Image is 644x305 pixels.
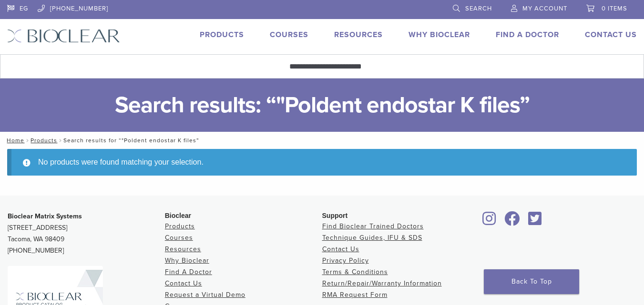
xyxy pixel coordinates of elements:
a: Find Bioclear Trained Doctors [322,222,424,230]
a: Technique Guides, IFU & SDS [322,234,422,242]
a: Contact Us [165,279,202,287]
a: Products [31,137,57,144]
a: RMA Request Form [322,291,388,299]
span: My Account [522,5,567,12]
a: Courses [270,30,308,39]
a: Resources [334,30,383,39]
a: Bioclear [525,217,545,226]
a: Privacy Policy [322,256,369,265]
a: Return/Repair/Warranty Information [322,279,442,287]
a: Bioclear [501,217,523,226]
a: Bioclear [479,217,499,226]
a: Resources [165,245,201,253]
strong: Bioclear Matrix Systems [8,212,82,220]
p: [STREET_ADDRESS] Tacoma, WA 98409 [PHONE_NUMBER] [8,211,165,256]
a: Request a Virtual Demo [165,291,245,299]
a: Products [165,222,195,230]
span: Bioclear [165,212,191,219]
a: Contact Us [322,245,359,253]
a: Find A Doctor [165,268,212,276]
a: Back To Top [484,269,579,294]
div: No products were found matching your selection. [7,149,637,176]
span: Search [465,5,492,12]
img: Bioclear [7,29,120,43]
a: Why Bioclear [165,256,209,265]
span: / [24,138,31,143]
a: Contact Us [585,30,637,39]
span: 0 items [602,5,627,12]
a: Courses [165,234,193,242]
span: Support [322,212,348,219]
a: Find A Doctor [496,30,559,39]
a: Why Bioclear [409,30,470,39]
span: / [57,138,63,143]
a: Products [200,30,244,39]
a: Terms & Conditions [322,268,388,276]
a: Home [4,137,24,144]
